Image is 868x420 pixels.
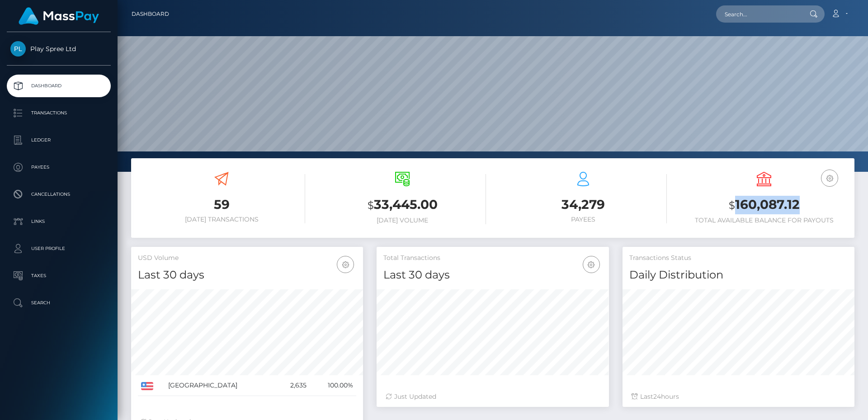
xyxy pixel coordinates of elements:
[165,375,276,396] td: [GEOGRAPHIC_DATA]
[138,216,305,223] h6: [DATE] Transactions
[310,375,356,396] td: 100.00%
[10,79,107,93] p: Dashboard
[7,237,111,260] a: User Profile
[7,102,111,124] a: Transactions
[10,133,107,147] p: Ledger
[19,7,99,25] img: MassPay Logo
[7,45,111,53] span: Play Spree Ltd
[319,196,486,214] h3: 33,445.00
[10,106,107,120] p: Transactions
[716,5,801,23] input: Search...
[141,382,153,390] img: US.png
[729,199,735,212] small: $
[7,210,111,233] a: Links
[386,392,599,401] div: Just Updated
[653,392,661,401] span: 24
[629,267,848,283] h4: Daily Distribution
[500,196,667,213] h3: 34,279
[680,196,848,214] h3: 160,087.12
[500,216,667,223] h6: Payees
[10,242,107,255] p: User Profile
[10,215,107,228] p: Links
[10,41,26,57] img: Play Spree Ltd
[7,183,111,206] a: Cancellations
[10,188,107,201] p: Cancellations
[10,269,107,283] p: Taxes
[7,129,111,151] a: Ledger
[10,296,107,310] p: Search
[138,196,305,213] h3: 59
[383,267,602,283] h4: Last 30 days
[7,75,111,97] a: Dashboard
[10,160,107,174] p: Payees
[383,254,602,263] h5: Total Transactions
[138,254,356,263] h5: USD Volume
[138,267,356,283] h4: Last 30 days
[7,156,111,179] a: Payees
[319,217,486,224] h6: [DATE] Volume
[632,392,845,401] div: Last hours
[629,254,848,263] h5: Transactions Status
[7,264,111,287] a: Taxes
[368,199,374,212] small: $
[276,375,310,396] td: 2,635
[7,292,111,314] a: Search
[680,217,848,224] h6: Total Available Balance for Payouts
[132,5,169,24] a: Dashboard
